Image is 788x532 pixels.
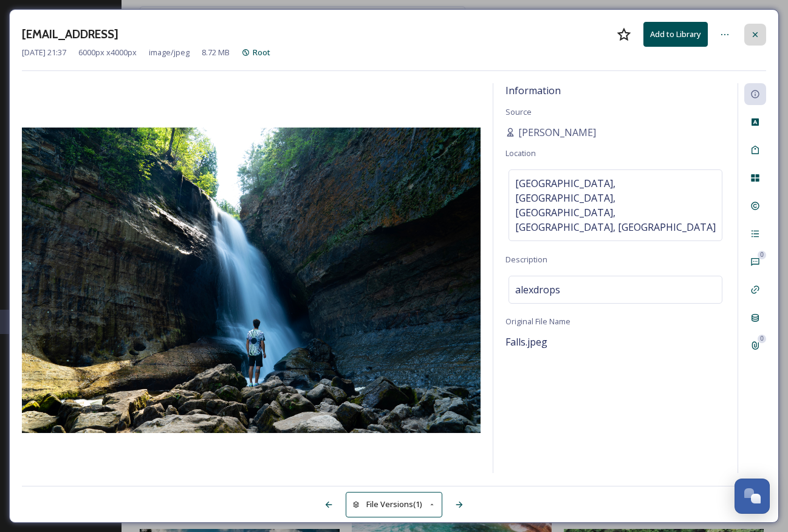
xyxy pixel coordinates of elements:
[346,492,443,517] button: File Versions(1)
[505,148,536,159] span: Location
[149,47,190,58] span: image/jpeg
[505,316,570,327] span: Original File Name
[735,479,770,514] button: Open Chat
[758,251,766,259] div: 0
[505,335,547,349] span: Falls.jpeg
[515,282,560,297] span: alexdrops
[202,47,230,58] span: 8.72 MB
[643,22,708,47] button: Add to Library
[505,254,547,265] span: Description
[758,335,766,343] div: 0
[518,125,596,140] span: [PERSON_NAME]
[515,176,716,234] span: [GEOGRAPHIC_DATA], [GEOGRAPHIC_DATA], [GEOGRAPHIC_DATA], [GEOGRAPHIC_DATA], [GEOGRAPHIC_DATA]
[22,128,481,433] img: dropsalex%40gmail.com-Falls.jpeg
[505,106,532,117] span: Source
[253,47,270,58] span: Root
[22,26,118,43] h3: [EMAIL_ADDRESS]
[78,47,137,58] span: 6000 px x 4000 px
[22,47,66,58] span: [DATE] 21:37
[505,84,561,97] span: Information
